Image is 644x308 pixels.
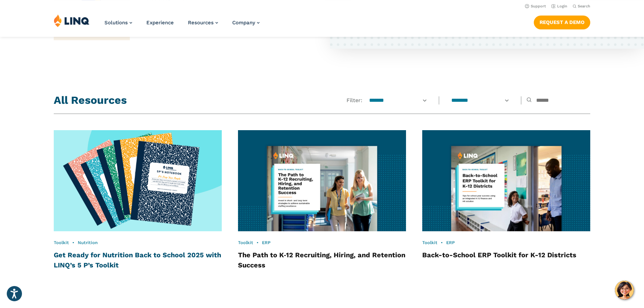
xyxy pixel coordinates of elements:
span: Solutions [104,20,128,26]
a: Get Ready for Nutrition Back to School 2025 with LINQ’s 5 P’s Toolkit [54,251,221,269]
a: ERP [446,240,455,245]
div: • [54,240,222,246]
a: Toolkit [54,240,69,245]
nav: Button Navigation [534,14,590,29]
span: Resources [188,20,214,26]
img: LINQ | K‑12 Software [54,14,90,27]
span: Search [578,4,590,8]
button: Open Search Bar [573,4,590,9]
a: Support [525,4,546,8]
nav: Primary Navigation [104,14,260,37]
span: Company [232,20,255,26]
a: Nutrition [78,240,98,245]
a: Login [551,4,567,8]
img: Recruiting Toolkit Thumbnail [238,130,406,231]
img: ERP Back to School Toolkit [422,130,590,231]
div: • [422,240,590,246]
a: The Path to K‑12 Recruiting, Hiring, and Retention Success [238,251,406,269]
a: Solutions [104,20,132,26]
a: Resources [188,20,218,26]
div: • [238,240,406,246]
a: Toolkit [422,240,437,245]
span: Filter: [347,97,362,104]
a: Back-to-School ERP Toolkit for K-12 Districts [422,251,576,259]
a: Company [232,20,260,26]
a: Experience [146,20,174,26]
h2: All Resources [54,93,127,108]
button: Hello, have a question? Let’s chat. [615,281,634,300]
a: ERP [262,240,270,245]
a: Toolkit [238,240,253,245]
a: Request a Demo [534,16,590,29]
